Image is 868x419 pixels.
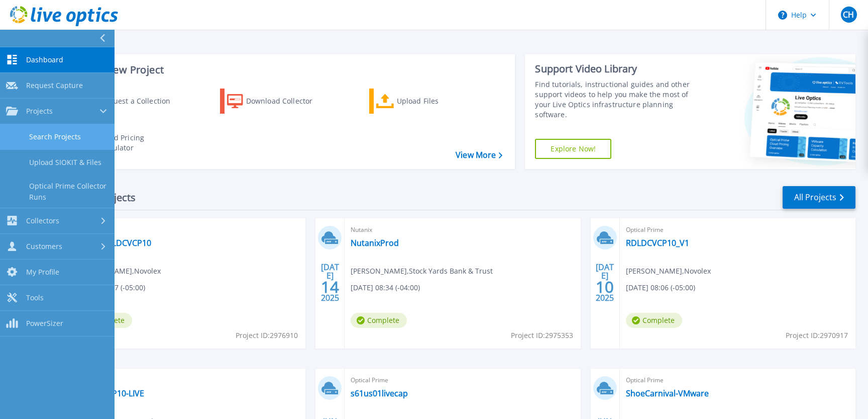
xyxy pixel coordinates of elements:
[626,388,709,398] a: ShoeCarnival-VMware
[626,224,849,235] span: Optical Prime
[26,81,83,90] span: Request Capture
[535,62,702,75] div: Support Video Library
[351,238,399,248] a: NutanixProd
[71,130,183,155] a: Cloud Pricing Calculator
[76,266,161,277] span: [PERSON_NAME] , Novolex
[26,319,63,328] span: PowerSizer
[626,282,695,293] span: [DATE] 08:06 (-05:00)
[321,283,339,291] span: 14
[456,150,502,160] a: View More
[626,266,711,277] span: [PERSON_NAME] , Novolex
[26,268,59,277] span: My Profile
[511,330,573,341] span: Project ID: 2975353
[220,89,332,114] a: Download Collector
[626,238,689,248] a: RDLDCVCP10_V1
[76,224,299,235] span: Optical Prime
[236,330,298,341] span: Project ID: 2976910
[786,330,848,341] span: Project ID: 2970917
[98,133,179,153] div: Cloud Pricing Calculator
[595,264,614,301] div: [DATE] 2025
[535,79,702,120] div: Find tutorials, instructional guides and other support videos to help you make the most of your L...
[320,264,340,301] div: [DATE] 2025
[26,55,63,64] span: Dashboard
[783,186,855,209] a: All Projects
[351,375,574,386] span: Optical Prime
[843,11,854,19] span: CH
[626,375,849,386] span: Optical Prime
[626,313,682,328] span: Complete
[369,89,481,114] a: Upload Files
[71,64,502,75] h3: Start a New Project
[26,107,53,116] span: Projects
[351,282,420,293] span: [DATE] 08:34 (-04:00)
[71,89,183,114] a: Request a Collection
[76,375,299,386] span: Optical Prime
[26,242,62,251] span: Customers
[596,283,614,291] span: 10
[351,313,407,328] span: Complete
[246,91,327,111] div: Download Collector
[351,388,408,398] a: s61us01livecap
[100,91,180,111] div: Request a Collection
[26,216,59,225] span: Collectors
[26,293,44,302] span: Tools
[535,139,611,159] a: Explore Now!
[351,266,493,277] span: [PERSON_NAME] , Stock Yards Bank & Trust
[397,91,477,111] div: Upload Files
[351,224,574,235] span: Nutanix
